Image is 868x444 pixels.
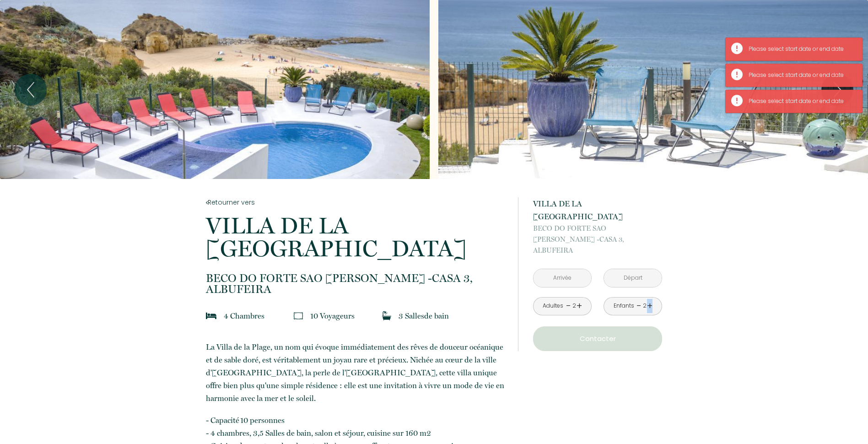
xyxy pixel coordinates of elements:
input: Arrivée [534,269,591,287]
p: 10 Voyageur [310,309,355,322]
div: Adultes [543,302,563,310]
input: Départ [604,269,662,287]
p: Contacter [536,333,659,344]
div: 2 [642,302,647,310]
div: Enfants [614,302,634,310]
a: - [636,299,642,313]
p: ALBUFEIRA [533,223,662,256]
a: - [566,299,571,313]
a: Retourner vers [206,197,506,207]
img: guests [294,311,303,320]
a: + [647,299,652,313]
button: Previous [15,74,47,106]
button: Contacter [533,326,662,351]
p: ALBUFEIRA [206,273,506,295]
span: BECO DO FORTE SAO [PERSON_NAME] -CASA 3, [206,273,506,284]
div: Please select start date or end date [749,97,853,106]
p: 4 Chambre [224,309,264,322]
p: 3 Salle de bain [399,309,449,322]
span: s [261,311,264,320]
p: La Villa de la Plage, un nom qui évoque immédiatement des rêves de douceur océanique et de sable ... [206,341,506,405]
div: Please select start date or end date [749,71,853,80]
p: VILLA DE LA [GEOGRAPHIC_DATA] [533,197,662,223]
span: BECO DO FORTE SAO [PERSON_NAME] -CASA 3, [533,223,662,245]
a: + [577,299,582,313]
div: 2 [572,302,577,310]
span: s [351,311,355,320]
div: Please select start date or end date [749,45,853,54]
span: s [421,311,424,320]
p: VILLA DE LA [GEOGRAPHIC_DATA] [206,214,506,260]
